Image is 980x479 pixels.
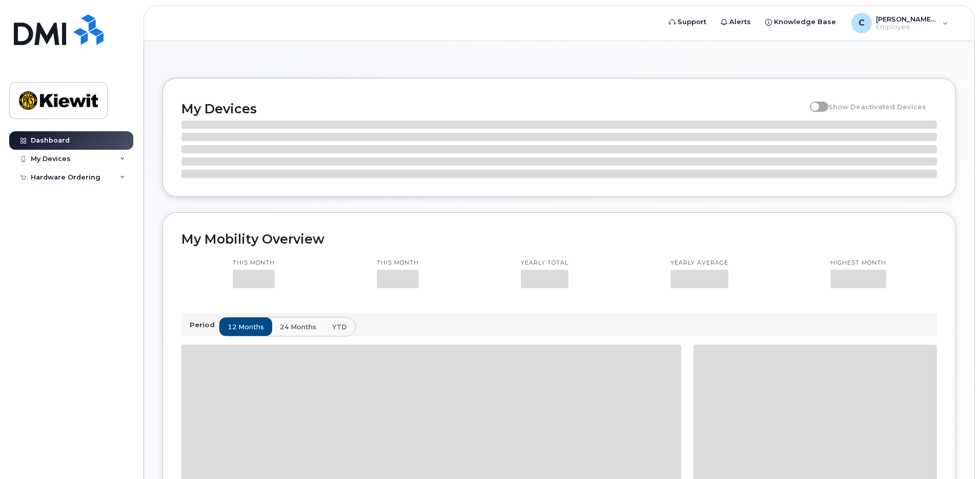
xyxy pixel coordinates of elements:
input: Show Deactivated Devices [810,97,818,105]
p: Highest month [830,259,886,267]
span: 24 months [280,322,316,332]
p: This month [377,259,419,267]
p: This month [233,259,275,267]
span: Show Deactivated Devices [828,103,926,111]
h2: My Mobility Overview [181,231,937,247]
span: YTD [332,322,347,332]
p: Period [190,320,219,330]
p: Yearly total [521,259,568,267]
p: Yearly average [670,259,728,267]
h2: My Devices [181,101,805,116]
